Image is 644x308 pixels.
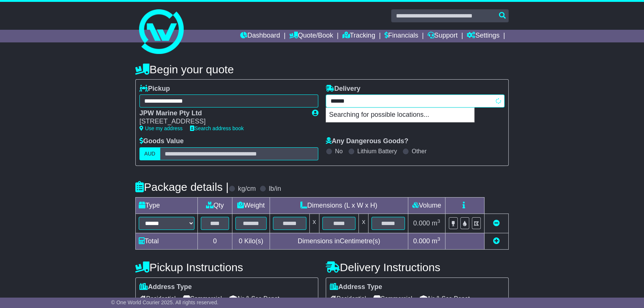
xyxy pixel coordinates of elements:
sup: 3 [437,236,440,242]
a: Use my address [139,125,183,131]
span: 0.000 [413,237,430,245]
span: Residential [139,293,176,304]
label: Pickup [139,85,170,93]
sup: 3 [437,218,440,224]
span: m [432,219,440,227]
td: Dimensions in Centimetre(s) [270,233,408,249]
label: Address Type [139,283,192,291]
a: Dashboard [240,30,280,42]
h4: Delivery Instructions [326,261,509,273]
label: No [335,148,342,155]
span: 0.000 [413,219,430,227]
a: Add new item [493,237,500,245]
a: Financials [384,30,418,42]
span: m [432,237,440,245]
span: Residential [330,293,366,304]
td: Type [136,197,198,214]
td: x [309,214,319,233]
a: Settings [467,30,499,42]
typeahead: Please provide city [326,94,505,108]
td: Qty [198,197,232,214]
td: 0 [198,233,232,249]
td: Total [136,233,198,249]
p: Searching for possible locations... [326,108,474,122]
label: Delivery [326,85,360,93]
a: Tracking [342,30,375,42]
a: Search address book [190,125,244,131]
td: Weight [232,197,270,214]
a: Support [428,30,458,42]
label: Any Dangerous Goods? [326,137,408,145]
label: AUD [139,147,160,160]
span: Commercial [373,293,412,304]
a: Quote/Book [289,30,333,42]
h4: Begin your quote [135,63,509,76]
h4: Pickup Instructions [135,261,318,273]
a: Remove this item [493,219,500,227]
h4: Package details | [135,181,229,193]
div: JPW Marine Pty Ltd [139,109,305,118]
label: Address Type [330,283,382,291]
span: Air & Sea Depot [229,293,280,304]
td: Volume [408,197,445,214]
span: 0 [239,237,242,245]
td: Kilo(s) [232,233,270,249]
label: Lithium Battery [357,148,397,155]
span: Commercial [183,293,222,304]
span: Air & Sea Depot [420,293,470,304]
div: [STREET_ADDRESS] [139,118,305,126]
label: Other [412,148,426,155]
td: x [359,214,368,233]
td: Dimensions (L x W x H) [270,197,408,214]
label: kg/cm [238,185,256,193]
label: Goods Value [139,137,184,145]
span: © One World Courier 2025. All rights reserved. [111,299,219,305]
label: lb/in [269,185,281,193]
